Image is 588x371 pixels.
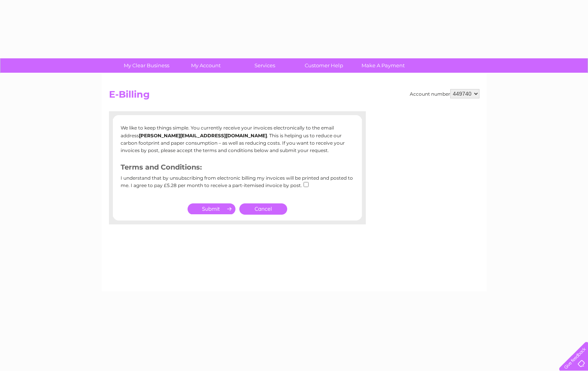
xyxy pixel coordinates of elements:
[188,203,235,214] input: Submit
[139,133,267,138] b: [PERSON_NAME][EMAIL_ADDRESS][DOMAIN_NAME]
[174,58,238,73] a: My Account
[121,124,354,154] p: We like to keep things simple. You currently receive your invoices electronically to the email ad...
[114,58,179,73] a: My Clear Business
[109,89,479,104] h2: E-Billing
[121,162,354,175] h3: Terms and Conditions:
[121,175,354,194] div: I understand that by unsubscribing from electronic billing my invoices will be printed and posted...
[292,58,356,73] a: Customer Help
[239,203,287,215] a: Cancel
[410,89,479,98] div: Account number
[351,58,415,73] a: Make A Payment
[233,58,297,73] a: Services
